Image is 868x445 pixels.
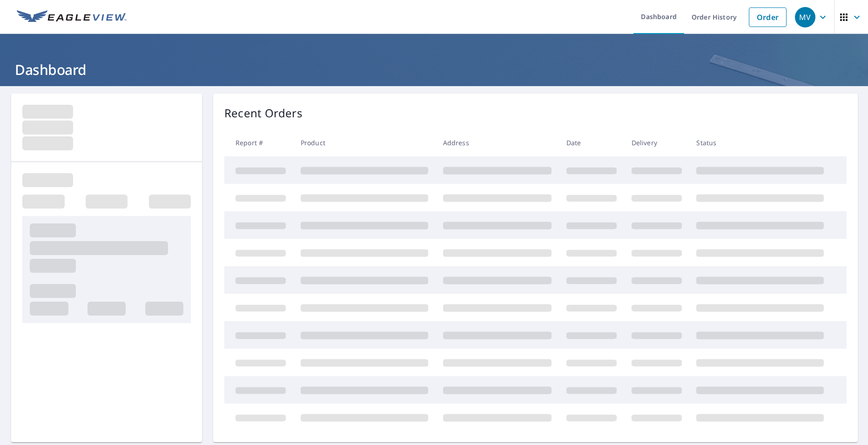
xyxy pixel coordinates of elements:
p: Recent Orders [224,105,303,121]
th: Product [293,129,436,156]
h1: Dashboard [11,60,857,79]
th: Report # [224,129,293,156]
th: Delivery [624,129,689,156]
th: Date [559,129,624,156]
div: MV [795,7,815,27]
th: Status [689,129,831,156]
img: EV Logo [17,10,127,24]
th: Address [436,129,559,156]
a: Order [749,7,787,27]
